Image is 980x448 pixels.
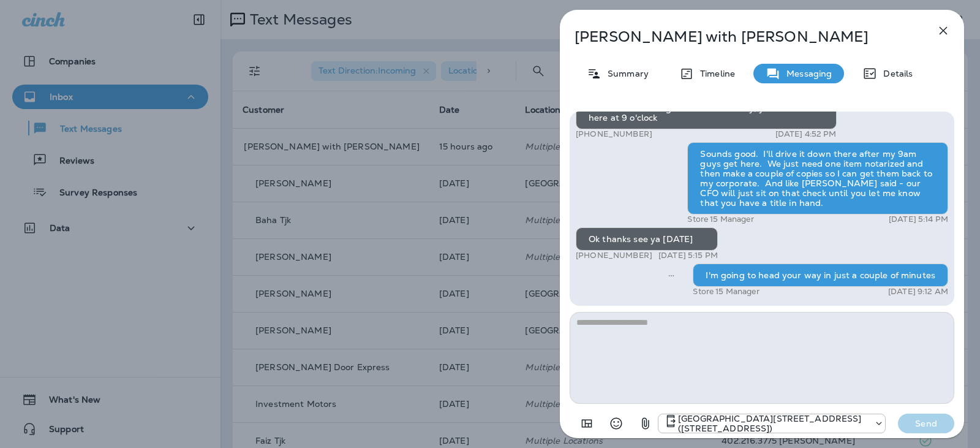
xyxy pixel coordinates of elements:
button: Add in a premade template [575,411,599,436]
p: Details [877,69,913,78]
p: Store 15 Manager [693,287,759,297]
p: Timeline [694,69,735,78]
button: Select an emoji [604,411,628,436]
p: [DATE] 5:15 PM [658,251,718,260]
p: [DATE] 5:14 PM [889,215,948,224]
p: [GEOGRAPHIC_DATA][STREET_ADDRESS] ([STREET_ADDRESS]) [678,414,868,433]
div: Sounds good. I'll drive it down there after my 9am guys get here. We just need one item notarized... [687,142,948,215]
p: [PHONE_NUMBER] [576,129,652,139]
div: Ok thanks see ya [DATE] [576,227,718,251]
p: [PHONE_NUMBER] [576,251,652,260]
div: +1 (402) 891-8464 [658,414,885,433]
p: Messaging [780,69,832,78]
p: [DATE] 4:52 PM [775,129,837,139]
span: Sent [668,269,674,280]
div: I'm going to head your way in just a couple of minutes [693,264,948,287]
p: [DATE] 9:12 AM [888,287,948,297]
p: Store 15 Manager [687,215,753,224]
p: Summary [601,69,649,78]
p: [PERSON_NAME] with [PERSON_NAME] [575,28,909,45]
div: Or if we need to sign this with a notary, you can come here at 9 o'clock [576,96,837,129]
